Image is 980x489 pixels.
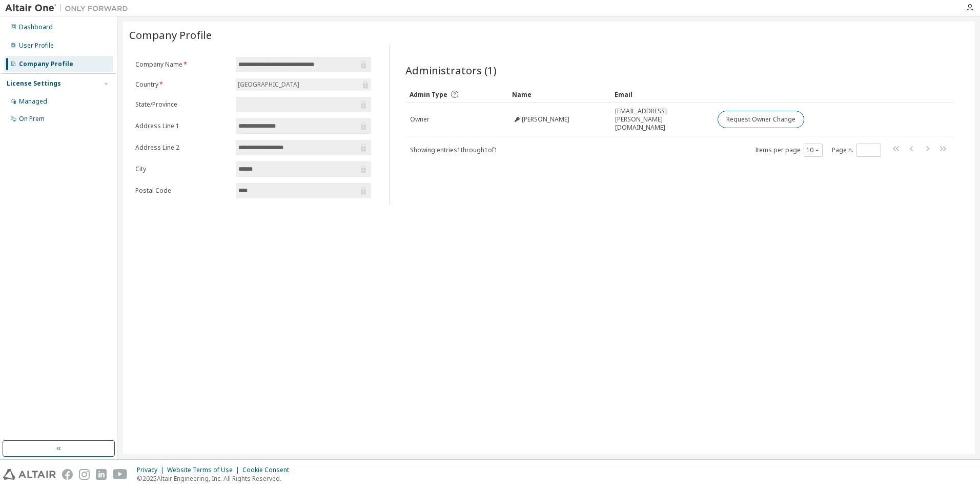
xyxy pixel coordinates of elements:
div: [GEOGRAPHIC_DATA] [236,78,371,91]
label: Address Line 1 [135,122,230,130]
div: Privacy [137,466,167,474]
div: User Profile [19,42,54,50]
span: [EMAIL_ADDRESS][PERSON_NAME][DOMAIN_NAME] [615,107,708,132]
span: Admin Type [410,90,447,99]
img: Altair One [5,3,133,13]
div: Cookie Consent [242,466,295,474]
span: Showing entries 1 through 1 of 1 [410,146,498,154]
div: License Settings [7,79,61,88]
span: Page n. [832,144,881,157]
div: Name [512,86,606,103]
label: Company Name [135,60,230,69]
button: 10 [806,146,820,154]
div: Dashboard [19,23,53,31]
span: Administrators (1) [405,63,497,77]
span: [PERSON_NAME] [522,115,569,124]
img: facebook.svg [62,469,73,480]
img: instagram.svg [79,469,90,480]
img: linkedin.svg [96,469,107,480]
label: Address Line 2 [135,144,230,152]
div: Company Profile [19,60,73,68]
label: Country [135,80,230,89]
img: altair_logo.svg [3,469,56,480]
button: Request Owner Change [718,111,804,128]
div: Managed [19,97,47,106]
label: State/Province [135,100,230,109]
div: On Prem [19,115,45,123]
div: Website Terms of Use [167,466,242,474]
label: City [135,165,230,173]
span: Company Profile [129,28,212,42]
p: © 2025 Altair Engineering, Inc. All Rights Reserved. [137,474,295,483]
span: Owner [410,115,430,124]
img: youtube.svg [113,469,128,480]
div: Email [615,86,709,103]
span: Items per page [755,144,823,157]
label: Postal Code [135,187,230,195]
div: [GEOGRAPHIC_DATA] [236,79,301,90]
